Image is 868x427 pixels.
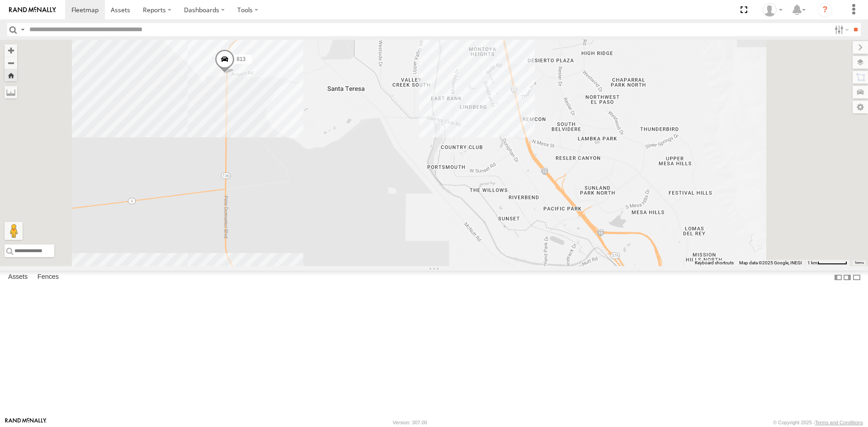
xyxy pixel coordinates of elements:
div: Version: 307.00 [393,420,427,425]
span: Map data ©2025 Google, INEGI [739,260,802,265]
label: Search Filter Options [831,23,850,36]
button: Drag Pegman onto the map to open Street View [5,222,23,240]
label: Fences [33,271,63,284]
span: 1 km [807,260,817,265]
div: foxconn f [759,3,786,17]
a: Visit our Website [5,418,47,427]
label: Search Query [19,23,26,36]
button: Zoom in [5,44,17,56]
img: rand-logo.svg [9,7,56,13]
label: Dock Summary Table to the Left [834,271,843,284]
label: Map Settings [853,101,868,113]
button: Keyboard shortcuts [695,260,734,266]
i: ? [818,3,832,17]
span: 813 [236,56,245,62]
label: Assets [4,271,32,284]
button: Zoom out [5,56,17,69]
button: Map Scale: 1 km per 62 pixels [805,260,850,266]
a: Terms (opens in new tab) [854,261,864,265]
a: Terms and Conditions [815,420,863,425]
div: © Copyright 2025 - [773,420,863,425]
label: Hide Summary Table [852,271,861,284]
button: Zoom Home [5,69,17,81]
label: Dock Summary Table to the Right [843,271,852,284]
label: Measure [5,86,17,99]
